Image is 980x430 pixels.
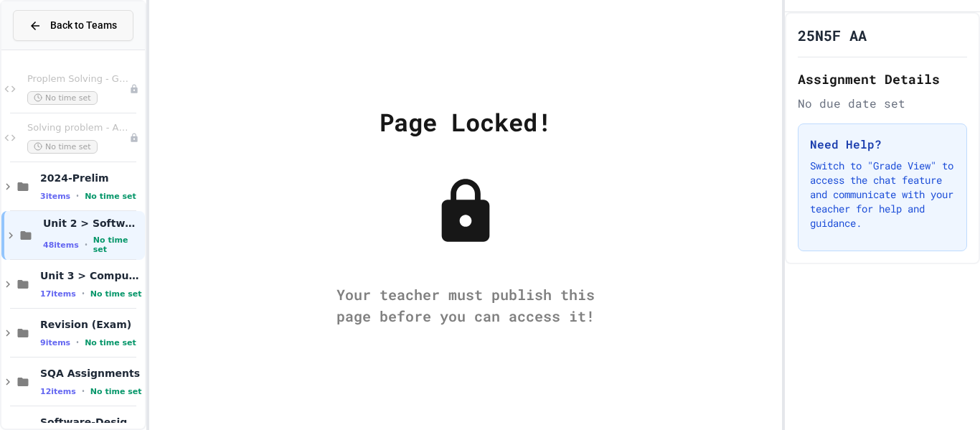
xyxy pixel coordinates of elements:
[85,192,136,201] span: No time set
[90,289,142,299] span: No time set
[43,240,79,250] span: 48 items
[40,318,142,331] span: Revision (Exam)
[129,133,139,143] div: Unpublished
[27,122,129,134] span: Solving problem - Above the average
[40,367,142,380] span: SQA Assignments
[40,416,142,429] span: Software-Design-and-Development
[93,235,142,254] span: No time set
[76,337,79,348] span: •
[40,192,70,201] span: 3 items
[76,190,79,202] span: •
[380,103,552,140] div: Page Locked!
[40,338,70,347] span: 9 items
[129,84,139,94] div: Unpublished
[50,18,117,33] span: Back to Teams
[85,239,88,251] span: •
[798,95,967,112] div: No due date set
[43,217,142,230] span: Unit 2 > Software Design
[322,284,609,327] div: Your teacher must publish this page before you can access it!
[82,385,85,397] span: •
[90,387,142,396] span: No time set
[40,269,142,282] span: Unit 3 > Computer Systems
[798,69,967,89] h2: Assignment Details
[40,289,76,299] span: 17 items
[27,91,98,105] span: No time set
[810,159,955,230] p: Switch to "Grade View" to access the chat feature and communicate with your teacher for help and ...
[13,10,133,41] button: Back to Teams
[82,288,85,299] span: •
[810,136,955,153] h3: Need Help?
[40,172,142,184] span: 2024-Prelim
[27,73,129,85] span: Proplem Solving - Guess the Number
[27,140,98,154] span: No time set
[85,338,136,347] span: No time set
[40,387,76,396] span: 12 items
[798,25,867,45] h1: 25N5F AA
